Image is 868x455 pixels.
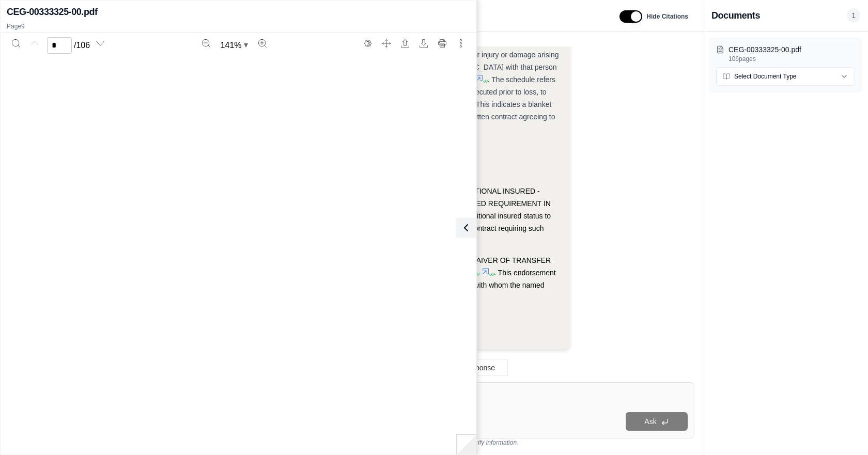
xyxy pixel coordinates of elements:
[198,35,214,52] button: Zoom out
[626,412,688,431] button: Ask
[242,269,556,302] span: . This endorsement waives the insurer's right of recovery against any person or organization with...
[415,35,432,52] button: Download
[216,37,252,54] button: Zoom document
[453,35,469,52] button: More actions
[646,12,688,21] span: Hide Citations
[254,35,271,52] button: Zoom in
[729,44,855,55] p: CEG-00333325-00.pdf
[716,44,855,63] button: CEG-00333325-00.pdf106pages
[644,417,656,426] span: Ask
[378,35,395,52] button: Full screen
[8,35,24,52] button: Search
[397,35,413,52] button: Open file
[92,35,109,52] button: Next page
[847,8,860,23] span: 1
[47,37,72,54] input: Enter a page number
[74,39,90,52] span: / 106
[221,39,242,52] span: 141 %
[7,5,98,19] h2: CEG-00333325-00.pdf
[360,35,376,52] button: Switch to the dark theme
[729,55,855,63] p: 106 pages
[26,35,43,52] button: Previous page
[7,22,470,30] p: Page 9
[711,8,760,23] h3: Documents
[434,35,451,52] button: Print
